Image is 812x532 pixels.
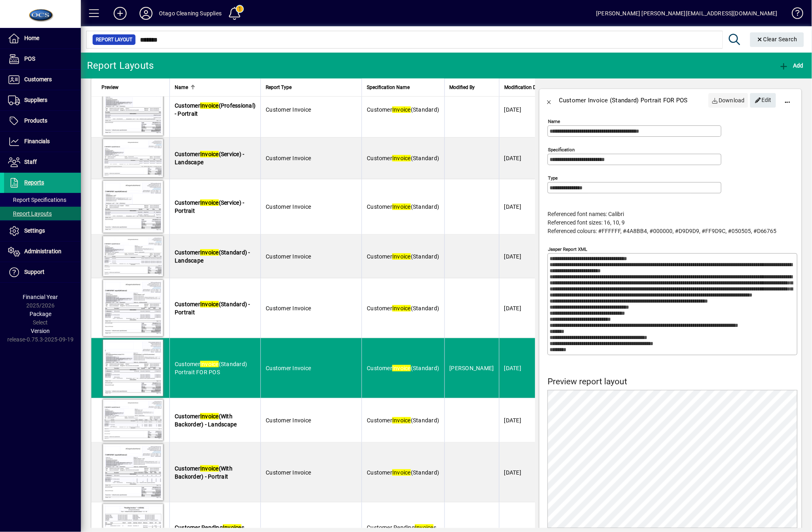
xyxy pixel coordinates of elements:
em: Invoice [392,365,411,371]
a: Customers [4,70,81,90]
span: Customers [24,76,52,83]
a: Products [4,111,81,131]
a: Staff [4,152,81,172]
em: Invoice [392,305,411,312]
span: Customer (Standard) [367,253,439,260]
span: Report Specifications [8,197,66,203]
span: Add [779,62,804,69]
span: Customer Invoice [266,305,311,312]
span: Home [24,35,39,41]
button: Clear [750,32,804,47]
span: Customer (Standard) Portrait FOR POS [175,361,247,375]
span: Customer (Standard) [367,305,439,312]
a: Report Layouts [4,207,81,220]
span: Customer Invoice [266,469,311,476]
span: Customer (Service) - Portrait [175,199,245,214]
span: Download [712,94,745,107]
button: More options [778,91,797,110]
span: Customer (Standard) [367,469,439,476]
a: Report Specifications [4,193,81,207]
span: Customer (Service) - Landscape [175,151,245,165]
span: Preview [101,83,118,92]
span: Package [30,311,51,317]
span: Clear Search [757,36,798,42]
span: Report Type [266,83,292,92]
button: Profile [133,6,159,21]
span: Referenced font sizes: 16, 10, 9 [548,219,625,226]
td: [DATE] [499,338,555,398]
span: Customer (Standard) [367,106,439,113]
td: [DATE] [499,179,555,235]
span: Version [31,328,50,334]
mat-label: Name [548,119,560,124]
span: Products [24,117,47,124]
span: Customer Invoice [266,253,311,260]
em: Invoice [392,417,411,424]
a: Financials [4,131,81,152]
a: Support [4,262,81,282]
em: Invoice [200,249,219,256]
em: Invoice [200,301,219,307]
em: Invoice [223,524,241,531]
span: Referenced font names: Calibri [548,211,624,217]
span: Modified By [450,83,475,92]
div: [PERSON_NAME] [PERSON_NAME][EMAIL_ADDRESS][DOMAIN_NAME] [596,7,778,20]
em: Invoice [392,203,411,210]
span: Settings [24,227,45,234]
button: Edit [750,93,776,108]
em: Invoice [392,469,411,476]
em: Invoice [200,151,219,157]
span: Referenced colours: #FFFFFF, #4A8BB4, #000000, #D9D9D9, #FF9D9C, #050505, #D66765 [548,228,777,234]
em: Invoice [200,413,219,420]
span: Customer Invoice [266,203,311,210]
span: Name [175,83,188,92]
em: Invoice [200,102,219,109]
span: Customer Invoice [266,155,311,161]
span: Customer Invoice [266,417,311,424]
span: Edit [755,93,772,107]
em: Invoice [200,465,219,472]
div: Report Type [266,83,357,92]
a: POS [4,49,81,69]
span: [PERSON_NAME] [450,365,494,371]
span: Report Layouts [8,210,52,217]
span: Staff [24,159,37,165]
span: Customer (With Backorder) - Portrait [175,465,233,480]
a: Knowledge Base [786,2,802,28]
div: Specification Name [367,83,439,92]
em: Invoice [392,253,411,260]
h4: Preview report layout [548,377,797,387]
div: Report Layouts [87,59,154,72]
span: Customer Invoice [266,106,311,113]
span: Customer (Standard) [367,365,439,371]
a: Home [4,28,81,49]
span: Customer (Standard) - Portrait [175,301,250,316]
a: Suppliers [4,90,81,110]
button: Add [107,6,133,21]
button: Back [539,91,559,110]
span: Reports [24,179,44,186]
span: Suppliers [24,97,47,103]
div: Name [175,83,256,92]
td: [DATE] [499,398,555,443]
button: Add [777,58,806,73]
mat-label: Type [548,175,558,181]
a: Settings [4,221,81,241]
em: Invoice [415,524,433,531]
span: Customer (Standard) [367,203,439,210]
span: Modification Date [504,83,543,92]
em: Invoice [200,361,219,367]
span: Financial Year [23,294,58,300]
span: Customer (Standard) [367,417,439,424]
span: POS [24,55,35,62]
span: Support [24,269,44,275]
a: Download [708,93,749,108]
span: Financials [24,138,50,144]
td: [DATE] [499,278,555,338]
td: [DATE] [499,443,555,502]
span: Customer (With Backorder) - Landscape [175,413,237,428]
em: Invoice [200,199,219,206]
span: Customer (Professional) - Portrait [175,102,256,117]
em: Invoice [392,155,411,161]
